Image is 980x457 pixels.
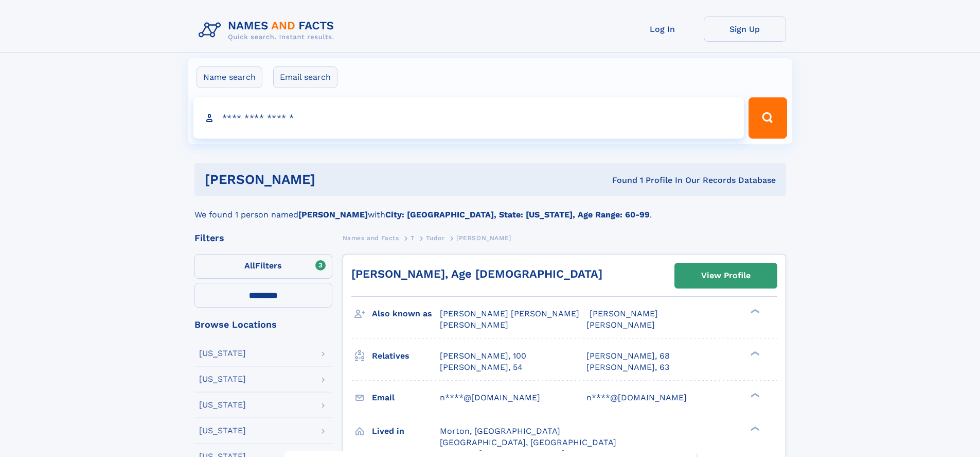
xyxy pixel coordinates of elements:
[586,350,670,362] a: [PERSON_NAME], 68
[675,263,777,288] a: View Profile
[411,234,415,242] span: T
[748,308,760,315] div: ❯
[586,320,655,330] span: [PERSON_NAME]
[199,427,246,435] div: [US_STATE]
[205,173,464,186] h1: [PERSON_NAME]
[273,66,337,88] label: Email search
[199,349,246,358] div: [US_STATE]
[440,362,523,373] a: [PERSON_NAME], 54
[749,97,787,139] button: Search Button
[193,97,744,139] input: search input
[701,264,751,287] div: View Profile
[194,196,786,221] div: We found 1 person named with .
[748,350,760,357] div: ❯
[748,425,760,432] div: ❯
[426,231,444,244] a: Tudor
[748,392,760,398] div: ❯
[440,437,616,447] span: [GEOGRAPHIC_DATA], [GEOGRAPHIC_DATA]
[704,16,786,42] a: Sign Up
[385,210,650,219] b: City: [GEOGRAPHIC_DATA], State: [US_STATE], Age Range: 60-99
[426,234,444,242] span: Tudor
[194,320,332,329] div: Browse Locations
[590,309,658,318] span: [PERSON_NAME]
[372,305,440,323] h3: Also known as
[298,210,368,219] b: [PERSON_NAME]
[621,16,704,42] a: Log In
[199,375,246,383] div: [US_STATE]
[197,66,262,88] label: Name search
[586,362,669,373] a: [PERSON_NAME], 63
[351,267,602,280] a: [PERSON_NAME], Age [DEMOGRAPHIC_DATA]
[194,16,343,44] img: Logo Names and Facts
[440,320,508,330] span: [PERSON_NAME]
[372,389,440,407] h3: Email
[194,254,332,279] label: Filters
[372,347,440,365] h3: Relatives
[440,309,579,318] span: [PERSON_NAME] [PERSON_NAME]
[464,175,776,186] div: Found 1 Profile In Our Records Database
[194,233,332,243] div: Filters
[411,231,415,244] a: T
[440,350,526,362] a: [PERSON_NAME], 100
[199,401,246,409] div: [US_STATE]
[440,426,560,436] span: Morton, [GEOGRAPHIC_DATA]
[244,261,255,270] span: All
[343,231,399,244] a: Names and Facts
[372,422,440,440] h3: Lived in
[456,234,511,242] span: [PERSON_NAME]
